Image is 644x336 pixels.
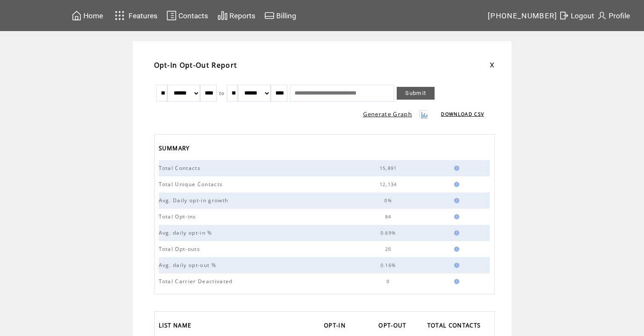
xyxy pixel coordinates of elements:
span: Home [83,11,103,20]
span: 15,891 [380,165,399,171]
span: Total Carrier Deactivated [159,278,235,285]
span: Logout [571,11,594,20]
a: TOTAL CONTACTS [427,319,485,333]
a: OPT-OUT [378,319,410,333]
span: LIST NAME [159,319,194,333]
a: OPT-IN [324,319,350,333]
span: Total Opt-ins [159,213,198,220]
span: Total Contacts [159,164,203,172]
img: help.gif [452,166,459,171]
span: Avg. Daily opt-in growth [159,197,231,204]
a: Logout [558,9,595,22]
span: 84 [385,214,394,220]
span: Avg. daily opt-out % [159,261,219,269]
span: Total Opt-outs [159,245,203,253]
img: help.gif [452,279,459,284]
a: Reports [216,9,257,22]
span: Avg. daily opt-in % [159,229,215,236]
span: Reports [229,11,255,20]
a: Home [70,9,104,22]
img: help.gif [452,198,459,203]
span: to [219,90,225,96]
img: profile.svg [597,10,607,21]
span: 0 [386,279,392,284]
span: OPT-OUT [378,319,408,333]
a: Generate Graph [363,110,412,118]
span: TOTAL CONTACTS [427,319,483,333]
span: Features [129,11,157,20]
span: 20 [385,246,394,252]
span: Contacts [178,11,208,20]
img: creidtcard.svg [264,10,275,21]
img: help.gif [452,182,459,187]
span: Profile [609,11,630,20]
a: LIST NAME [159,319,196,333]
span: 0.69% [381,230,398,236]
a: Contacts [165,9,209,22]
a: Features [111,7,159,24]
a: DOWNLOAD CSV [441,111,484,117]
img: help.gif [452,263,459,268]
span: 0.16% [381,262,398,268]
img: home.svg [72,10,82,21]
a: Submit [397,87,435,100]
img: exit.svg [559,10,569,21]
a: Billing [263,9,298,22]
span: [PHONE_NUMBER] [488,11,558,20]
img: help.gif [452,247,459,252]
img: chart.svg [218,10,228,21]
span: 12,134 [380,181,399,187]
span: Billing [276,11,296,20]
img: help.gif [452,214,459,219]
span: Opt-In Opt-Out Report [154,60,238,70]
span: 0% [384,198,394,204]
a: Profile [595,9,631,22]
span: Total Unique Contacts [159,181,225,188]
span: OPT-IN [324,319,348,333]
img: features.svg [112,9,127,23]
img: help.gif [452,230,459,235]
img: contacts.svg [166,10,177,21]
span: SUMMARY [159,142,192,156]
